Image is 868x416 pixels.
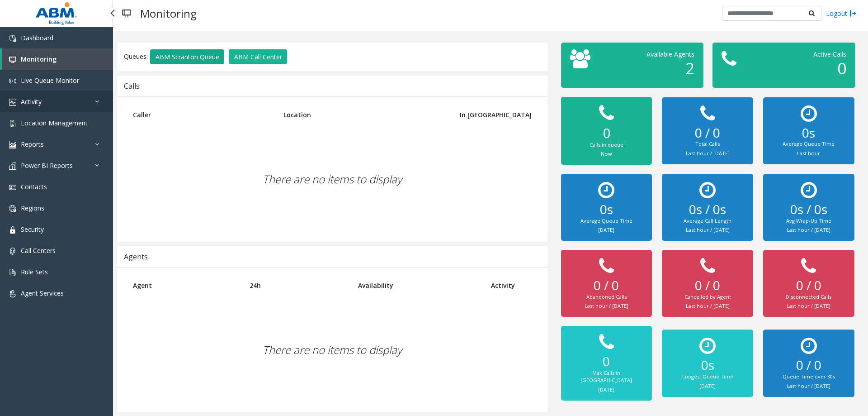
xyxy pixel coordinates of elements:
[9,205,16,212] img: 'icon'
[772,125,845,141] h2: 0s
[484,274,538,296] th: Activity
[126,274,243,296] th: Agent
[9,56,16,63] img: 'icon'
[772,358,845,373] h2: 0 / 0
[671,358,744,373] h2: 0s
[229,49,287,65] button: ABM Call Center
[9,269,16,276] img: 'icon'
[686,150,730,157] small: Last hour / [DATE]
[2,48,113,70] a: Monitoring
[646,50,694,58] span: Available Agents
[9,77,16,85] img: 'icon'
[570,278,643,293] h2: 0 / 0
[598,386,614,393] small: [DATE]
[671,217,744,225] div: Average Call Length
[21,33,53,42] span: Dashboard
[837,57,846,79] span: 0
[9,248,16,255] img: 'icon'
[9,120,16,127] img: 'icon'
[813,50,846,58] span: Active Calls
[826,9,857,18] a: Logout
[601,150,612,157] small: Now
[21,204,44,212] span: Regions
[21,268,48,276] span: Rule Sets
[671,278,744,293] h2: 0 / 0
[787,226,830,233] small: Last hour / [DATE]
[686,226,730,233] small: Last hour / [DATE]
[21,55,57,63] span: Monitoring
[9,99,16,106] img: 'icon'
[772,278,845,293] h2: 0 / 0
[671,373,744,381] div: Longest Queue Time
[124,80,140,92] div: Calls
[21,182,47,191] span: Contacts
[686,302,730,309] small: Last hour / [DATE]
[136,2,201,24] h3: Monitoring
[570,125,643,141] h2: 0
[126,104,277,126] th: Caller
[787,383,830,389] small: Last hour / [DATE]
[570,202,643,217] h2: 0s
[570,354,643,369] h2: 0
[570,369,643,384] div: Max Calls in [GEOGRAPHIC_DATA]
[9,184,16,191] img: 'icon'
[849,9,857,18] img: logout
[243,274,352,296] th: 24h
[351,274,484,296] th: Availability
[9,226,16,234] img: 'icon'
[570,293,643,301] div: Abandoned Calls
[21,119,88,127] span: Location Management
[772,202,845,217] h2: 0s / 0s
[21,289,64,297] span: Agent Services
[772,217,845,225] div: Avg Wrap-Up Time
[772,373,845,381] div: Queue Time over 30s
[21,225,44,234] span: Security
[9,163,16,170] img: 'icon'
[671,140,744,148] div: Total Calls
[150,49,224,65] button: ABM Scranton Queue
[797,150,820,157] small: Last hour
[126,126,538,233] div: There are no items to display
[21,97,42,106] span: Activity
[570,141,643,149] div: Calls in queue
[21,161,73,170] span: Power BI Reports
[21,246,56,255] span: Call Centers
[585,302,628,309] small: Last hour / [DATE]
[671,293,744,301] div: Cancelled by Agent
[671,125,744,141] h2: 0 / 0
[598,226,614,233] small: [DATE]
[9,35,16,42] img: 'icon'
[437,104,538,126] th: In [GEOGRAPHIC_DATA]
[21,76,79,85] span: Live Queue Monitor
[21,140,44,148] span: Reports
[122,2,131,24] img: pageIcon
[277,104,437,126] th: Location
[124,251,148,263] div: Agents
[671,202,744,217] h2: 0s / 0s
[570,217,643,225] div: Average Queue Time
[787,302,830,309] small: Last hour / [DATE]
[772,293,845,301] div: Disconnected Calls
[9,141,16,148] img: 'icon'
[9,290,16,297] img: 'icon'
[699,383,716,389] small: [DATE]
[124,52,148,60] span: Queues:
[772,140,845,148] div: Average Queue Time
[126,296,538,403] div: There are no items to display
[685,57,694,79] span: 2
